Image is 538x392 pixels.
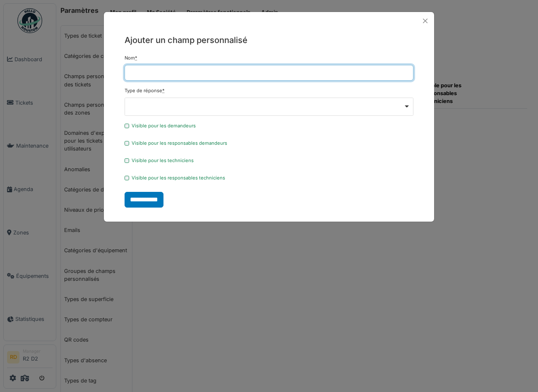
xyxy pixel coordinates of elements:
h5: Ajouter un champ personnalisé [125,34,413,46]
label: Visible pour les responsables techniciens [132,174,225,182]
label: Type de réponse [125,87,165,94]
label: Visible pour les techniciens [132,157,194,164]
abbr: Requis [135,55,137,61]
button: Close [420,15,431,26]
abbr: Requis [162,88,165,93]
label: Nom [125,55,137,62]
label: Visible pour les responsables demandeurs [132,140,227,147]
label: Visible pour les demandeurs [132,122,196,129]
